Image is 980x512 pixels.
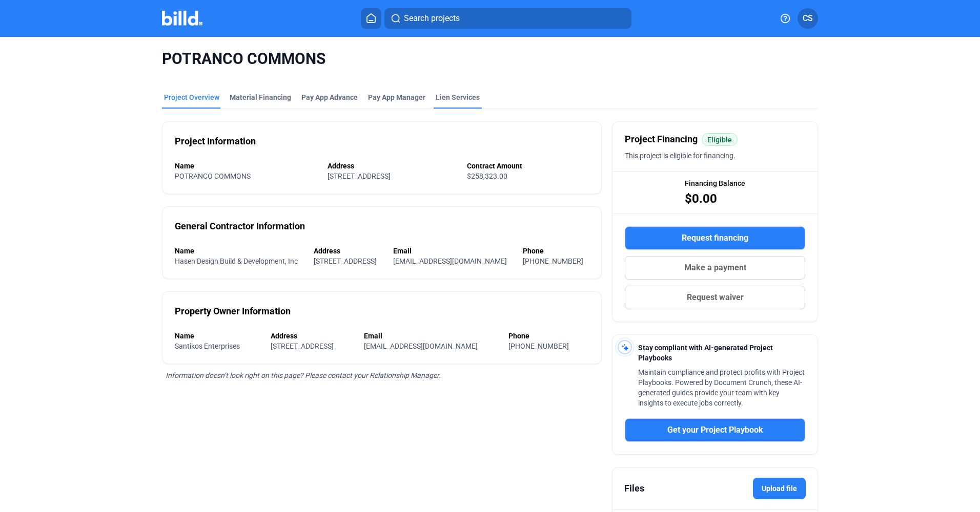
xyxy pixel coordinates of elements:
span: Request financing [682,232,748,244]
button: Make a payment [625,256,805,280]
span: This project is eligible for financing. [625,152,736,160]
button: Request financing [625,226,805,250]
span: Search projects [404,12,460,25]
span: Financing Balance [685,178,745,188]
span: POTRANCO COMMONS [162,49,818,69]
span: $258,323.00 [467,172,507,180]
button: Get your Project Playbook [625,418,805,442]
span: POTRANCO COMMONS [175,172,251,180]
div: Address [271,331,354,341]
span: [PHONE_NUMBER] [523,257,583,265]
div: Address [328,161,457,171]
button: Request waiver [625,286,805,309]
div: Files [624,481,644,496]
span: [STREET_ADDRESS] [271,342,334,350]
img: Billd Company Logo [162,11,202,26]
div: Contract Amount [467,161,589,171]
label: Upload file [753,478,806,499]
div: General Contractor Information [175,219,305,233]
div: Pay App Advance [301,92,358,102]
div: Project Overview [164,92,219,102]
button: CS [798,8,818,29]
span: Project Financing [625,132,698,146]
span: [EMAIL_ADDRESS][DOMAIN_NAME] [393,257,507,265]
span: Hasen Design Build & Development, Inc [175,257,298,265]
span: Request waiver [687,291,744,304]
div: Name [175,331,260,341]
span: Santikos Enterprises [175,342,240,350]
span: Information doesn’t look right on this page? Please contact your Relationship Manager. [166,371,441,379]
span: [STREET_ADDRESS] [314,257,377,265]
div: Lien Services [436,92,480,102]
div: Address [314,246,382,256]
span: CS [803,12,813,25]
span: Pay App Manager [368,92,425,102]
button: Search projects [384,8,631,29]
span: [PHONE_NUMBER] [508,342,569,350]
span: Make a payment [684,262,746,274]
span: Maintain compliance and protect profits with Project Playbooks. Powered by Document Crunch, these... [638,368,805,407]
div: Name [175,161,317,171]
div: Phone [508,331,589,341]
div: Material Financing [230,92,291,102]
span: Stay compliant with AI-generated Project Playbooks [638,344,773,362]
span: [EMAIL_ADDRESS][DOMAIN_NAME] [364,342,478,350]
div: Project Information [175,134,256,148]
span: Get your Project Playbook [667,424,763,436]
span: $0.00 [685,190,717,207]
div: Name [175,246,303,256]
div: Email [393,246,513,256]
div: Phone [523,246,589,256]
span: [STREET_ADDRESS] [328,172,391,180]
mat-chip: Eligible [702,133,738,146]
div: Property Owner Information [175,304,291,318]
div: Email [364,331,498,341]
